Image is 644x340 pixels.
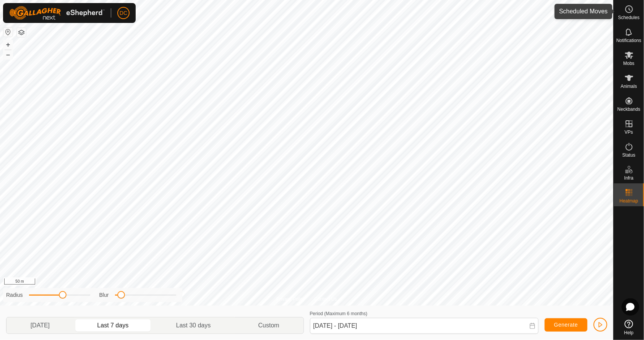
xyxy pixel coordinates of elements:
label: Period (Maximum 6 months) [310,311,368,316]
a: Contact Us [314,296,337,303]
span: Last 30 days [176,321,211,330]
span: Infra [624,176,633,180]
span: Last 7 days [97,321,128,330]
span: Neckbands [617,107,640,112]
span: Mobs [623,61,634,66]
a: Privacy Policy [276,296,305,303]
button: Reset Map [3,28,13,37]
button: Map Layers [17,28,26,37]
button: + [3,40,13,49]
label: Radius [6,291,23,299]
span: [DATE] [31,321,50,330]
span: Heatmap [620,199,638,203]
span: Status [622,153,635,157]
span: Help [624,330,634,335]
span: DC [120,9,127,17]
img: Gallagher Logo [9,6,105,20]
button: – [3,50,13,59]
span: Notifications [616,38,641,43]
span: Schedules [618,15,639,20]
span: Generate [554,322,578,328]
button: Generate [545,318,587,332]
span: VPs [625,130,633,134]
span: Animals [621,84,637,89]
span: Custom [258,321,279,330]
a: Help [614,317,644,338]
label: Blur [99,291,109,299]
